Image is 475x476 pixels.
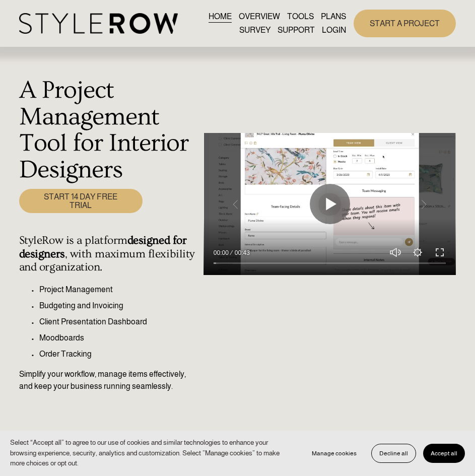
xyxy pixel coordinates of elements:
button: Play [310,184,350,224]
h4: StyleRow is a platform , with maximum flexibility and organization. [19,234,198,274]
a: HOME [209,10,232,23]
a: folder dropdown [278,24,315,37]
p: Select “Accept all” to agree to our use of cookies and similar technologies to enhance your brows... [10,438,294,469]
button: Manage cookies [304,444,364,463]
strong: designed for designers [19,234,189,260]
a: LOGIN [322,24,346,37]
p: Client Presentation Dashboard [39,316,198,328]
p: Moodboards [39,332,198,344]
a: PLANS [321,10,346,23]
a: START A PROJECT [354,10,456,37]
button: Accept all [423,444,465,463]
span: Decline all [379,450,408,457]
p: Budgeting and Invoicing [39,300,198,312]
div: Duration [231,248,252,258]
span: Manage cookies [312,450,357,457]
a: SURVEY [239,24,270,37]
h1: A Project Management Tool for Interior Designers [19,77,198,183]
a: OVERVIEW [239,10,280,23]
p: Simplify your workflow, manage items effectively, and keep your business running seamlessly. [19,368,198,392]
div: Current time [214,248,231,258]
a: START 14 DAY FREE TRIAL [19,189,143,213]
p: Order Tracking [39,348,198,360]
span: SUPPORT [278,24,315,36]
img: StyleRow [19,13,178,34]
p: Project Management [39,284,198,296]
a: TOOLS [287,10,314,23]
button: Decline all [371,444,416,463]
span: Accept all [431,450,457,457]
input: Seek [214,260,446,267]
